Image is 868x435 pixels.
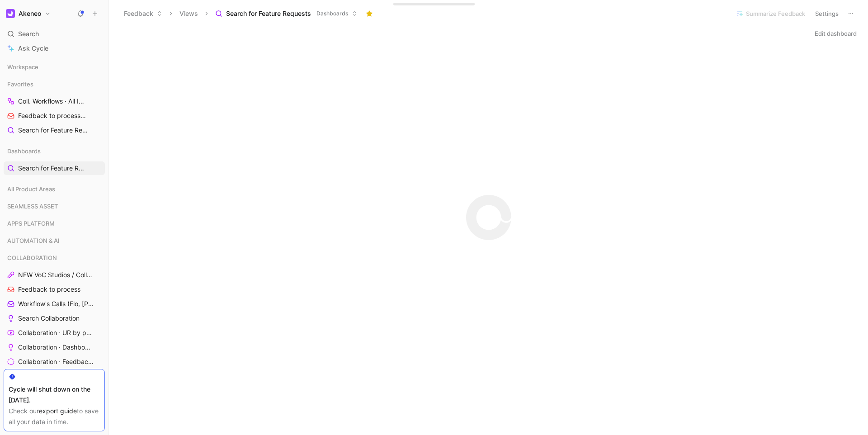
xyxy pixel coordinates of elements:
[4,234,105,250] div: AUTOMATION & AI
[18,126,89,135] span: Search for Feature Requests
[211,7,361,20] button: Search for Feature RequestsDashboards
[7,80,33,89] span: Favorites
[39,407,77,415] a: export guide
[7,236,60,245] span: AUTOMATION & AI
[4,355,105,369] a: Collaboration · Feedback by source
[4,199,105,216] div: SEAMLESS ASSET
[19,9,41,18] h1: Akeneo
[18,343,93,352] span: Collaboration · Dashboard
[18,314,80,323] span: Search Collaboration
[4,234,105,247] div: AUTOMATION & AI
[7,202,58,211] span: SEAMLESS ASSET
[4,217,105,233] div: APPS PLATFORM
[4,199,105,213] div: SEAMLESS ASSET
[18,43,48,54] span: Ask Cycle
[4,182,105,199] div: All Product Areas
[7,62,38,71] span: Workspace
[7,184,55,194] span: All Product Areas
[4,312,105,325] a: Search Collaboration
[4,283,105,296] a: Feedback to process
[811,27,861,40] button: Edit dashboard
[18,111,89,121] span: Feedback to process
[4,27,105,41] div: Search
[4,77,105,91] div: Favorites
[18,357,94,366] span: Collaboration · Feedback by source
[18,285,80,294] span: Feedback to process
[316,9,348,18] span: Dashboards
[9,384,100,406] div: Cycle will shut down on the [DATE].
[732,7,809,20] button: Summarize Feedback
[18,28,39,39] span: Search
[18,164,85,173] span: Search for Feature Requests
[9,406,100,427] div: Check our to save all your data in time.
[7,147,41,156] span: Dashboards
[4,123,105,137] a: Search for Feature Requests
[4,182,105,196] div: All Product Areas
[18,328,93,337] span: Collaboration · UR by project
[4,60,105,74] div: Workspace
[4,161,105,175] a: Search for Feature Requests
[4,144,105,175] div: DashboardsSearch for Feature Requests
[18,299,97,308] span: Workflow's Calls (Flo, [PERSON_NAME], [PERSON_NAME])
[120,7,166,20] button: Feedback
[4,251,105,265] div: COLLABORATION
[4,217,105,230] div: APPS PLATFORM
[4,95,105,108] a: Coll. Workflows · All IMs
[7,253,57,262] span: COLLABORATION
[4,144,105,158] div: Dashboards
[175,7,202,20] button: Views
[18,97,90,106] span: Coll. Workflows · All IMs
[4,297,105,311] a: Workflow's Calls (Flo, [PERSON_NAME], [PERSON_NAME])
[18,270,94,279] span: NEW VoC Studios / Collaboration
[226,9,311,18] span: Search for Feature Requests
[4,109,105,123] a: Feedback to processCOLLABORATION
[6,9,15,18] img: Akeneo
[4,251,105,412] div: COLLABORATIONNEW VoC Studios / CollaborationFeedback to processWorkflow's Calls (Flo, [PERSON_NAM...
[4,42,105,55] a: Ask Cycle
[4,7,53,20] button: AkeneoAkeneo
[7,219,55,228] span: APPS PLATFORM
[4,268,105,282] a: NEW VoC Studios / Collaboration
[4,340,105,354] a: Collaboration · Dashboard
[811,7,843,20] button: Settings
[4,326,105,340] a: Collaboration · UR by project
